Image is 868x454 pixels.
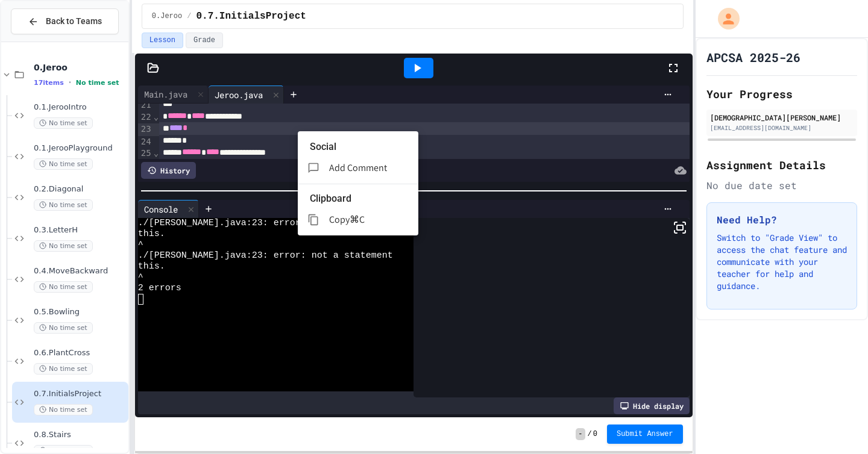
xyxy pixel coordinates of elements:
span: / [187,11,191,21]
div: Hide display [614,397,690,414]
span: 0.3.LetterH [34,225,126,235]
span: ./[PERSON_NAME].java:23: error: not a statement [138,250,393,261]
span: Back to Teams [46,15,102,28]
span: No time set [34,404,93,415]
div: 22 [138,111,153,123]
div: [DEMOGRAPHIC_DATA][PERSON_NAME] [710,112,854,123]
span: 0.Jeroo [34,62,126,73]
span: No time set [34,322,93,334]
span: Fold line [153,112,159,122]
li: Social [310,137,418,157]
span: 0 [593,429,597,439]
span: this. [138,229,165,240]
span: 0.7.InitialsProject [34,389,126,399]
div: Console [138,203,184,216]
h2: Your Progress [706,86,857,102]
span: 0.Jeroo [152,11,182,21]
h1: APCSA 2025-26 [706,49,800,66]
span: Add Comment [329,161,387,174]
span: No time set [34,199,93,211]
span: ./[PERSON_NAME].java:23: error: <identifier> expected [138,218,426,229]
button: Lesson [142,33,183,48]
span: - [576,428,585,440]
span: 17 items [34,79,64,87]
div: History [141,162,196,179]
div: My Account [705,5,743,33]
span: ^ [138,240,143,250]
span: this. [138,261,165,272]
span: Copy [329,213,350,226]
h3: Need Help? [717,213,847,227]
span: • [69,78,71,87]
span: ^ [138,272,143,283]
span: Fold line [153,148,159,158]
div: No due date set [706,178,857,193]
span: No time set [34,240,93,252]
span: No time set [76,79,119,87]
div: Main.java [138,88,193,101]
span: / [588,429,592,439]
button: Grade [186,33,223,48]
span: 0.5.Bowling [34,307,126,317]
span: 0.7.InitialsProject [196,9,306,23]
span: No time set [34,158,93,170]
span: No time set [34,281,93,293]
span: 0.1.JerooPlayground [34,143,126,154]
span: No time set [34,363,93,375]
span: 0.8.Stairs [34,430,126,440]
div: Jeroo.java [209,89,269,101]
p: Switch to "Grade View" to access the chat feature and communicate with your teacher for help and ... [717,232,847,292]
div: 21 [138,99,153,111]
span: 0.1.JerooIntro [34,102,126,113]
h2: Assignment Details [706,157,857,173]
div: 24 [138,136,153,148]
span: 0.6.PlantCross [34,348,126,358]
span: No time set [34,117,93,129]
div: 23 [138,123,153,135]
p: ⌘C [350,213,365,227]
div: [EMAIL_ADDRESS][DOMAIN_NAME] [710,123,854,132]
span: Submit Answer [617,429,673,439]
span: 0.4.MoveBackward [34,266,126,276]
span: 2 errors [138,283,181,294]
span: 0.2.Diagonal [34,184,126,194]
div: 25 [138,148,153,160]
li: Clipboard [310,189,418,208]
